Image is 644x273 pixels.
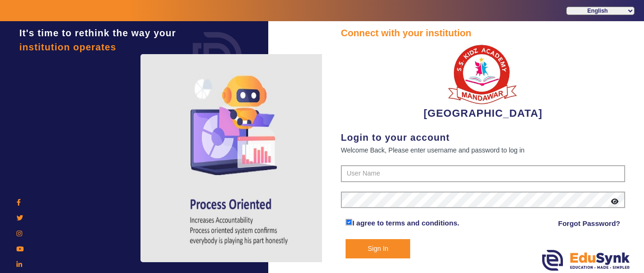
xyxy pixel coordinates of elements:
[19,28,176,38] span: It's time to rethink the way your
[341,26,625,40] div: Connect with your institution
[542,250,630,271] img: edusynk.png
[341,40,625,121] div: [GEOGRAPHIC_DATA]
[341,130,625,145] div: Login to your account
[346,239,410,258] button: Sign In
[182,21,253,92] img: login.png
[447,40,518,105] img: b9104f0a-387a-4379-b368-ffa933cda262
[140,54,339,262] img: login4.png
[341,145,625,156] div: Welcome Back, Please enter username and password to log in
[341,165,625,182] input: User Name
[558,218,620,229] a: Forgot Password?
[352,219,459,227] a: I agree to terms and conditions.
[19,42,116,52] span: institution operates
